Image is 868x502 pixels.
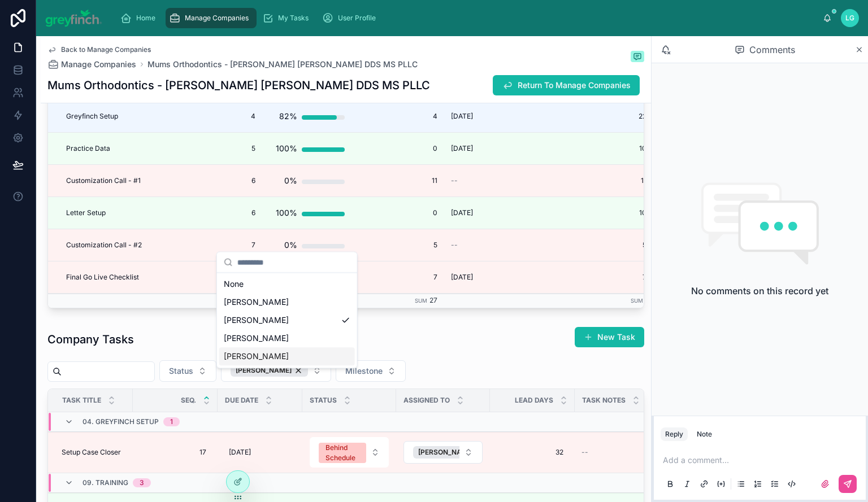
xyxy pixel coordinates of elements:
span: Practice Data [66,144,110,153]
span: 10 [551,208,646,217]
h1: Mums Orthodontics - [PERSON_NAME] [PERSON_NAME] DDS MS PLLC [47,77,430,93]
span: 32 [501,448,563,457]
span: 09. Training [83,478,128,487]
button: Select Button [310,437,389,468]
span: Lead Days [515,396,553,405]
button: Select Button [221,359,331,382]
div: 0% [284,169,297,192]
span: 27 [429,296,437,304]
button: Select Button [403,441,483,464]
button: Note [692,427,717,441]
span: User Profile [338,14,376,23]
span: 4 [358,112,437,121]
button: Select Button [336,360,406,382]
span: Manage Companies [185,14,249,23]
span: Customization Call - #2 [66,241,142,250]
a: 17 [140,443,211,461]
span: Assigned To [403,396,450,405]
a: Manage Companies [166,8,257,28]
span: 11 [551,176,646,185]
span: Task Title [62,396,101,405]
span: 8 [193,273,255,282]
h2: No comments on this record yet [691,284,828,298]
a: Home [117,8,163,28]
span: My Tasks [278,14,309,23]
span: Milestone [345,365,383,377]
span: 6 [193,208,255,217]
button: Unselect 57 [413,446,491,459]
span: Final Go Live Checklist [66,273,139,282]
span: [PERSON_NAME] [224,333,289,344]
div: Behind Schedule [325,443,359,463]
div: 1 [170,417,173,426]
span: 22 [551,112,646,121]
span: LG [845,14,854,23]
span: Greyfinch Setup [66,112,118,121]
span: -- [451,241,458,250]
span: [PERSON_NAME] [224,315,289,326]
span: Customization Call - #1 [66,176,141,185]
span: 0 [358,208,437,217]
span: 7 [551,273,646,282]
button: Unselect 57 [231,364,308,377]
a: 32 [497,443,568,461]
div: scrollable content [111,6,823,30]
span: Comments [749,43,795,56]
span: 11 [358,176,437,185]
a: Select Button [309,436,389,468]
a: My Tasks [259,8,316,28]
span: Status [310,396,337,405]
span: Letter Setup [66,208,106,217]
span: [PERSON_NAME] [224,296,289,308]
a: Select Button [403,440,483,464]
span: 6 [193,176,255,185]
small: Sum [631,298,643,304]
span: [DATE] [451,208,473,217]
span: [DATE] [451,273,473,282]
span: [PERSON_NAME] [236,366,292,375]
span: Back to Manage Companies [61,45,151,54]
img: App logo [45,9,102,27]
div: Note [697,430,712,439]
span: 5 [551,241,646,250]
h1: Company Tasks [47,331,134,347]
span: Home [136,14,155,23]
span: 7 [358,273,437,282]
span: [PERSON_NAME] [224,351,289,362]
a: -- [581,448,676,457]
div: 0% [284,234,297,256]
span: [PERSON_NAME] [418,448,474,457]
span: [DATE] [229,448,251,457]
small: Sum [415,298,427,304]
span: Due Date [225,396,258,405]
div: None [219,275,355,293]
div: 3 [140,478,144,487]
span: [DATE] [451,112,473,121]
span: 04. Greyfinch Setup [83,417,159,426]
div: 100% [276,202,297,224]
a: Mums Orthodontics - [PERSON_NAME] [PERSON_NAME] DDS MS PLLC [147,59,418,70]
div: 82% [279,105,297,128]
span: -- [581,448,588,457]
button: Reply [661,427,688,441]
span: Task Notes [582,396,626,405]
a: User Profile [319,8,384,28]
div: 100% [276,137,297,160]
button: Select Button [159,360,216,382]
span: 17 [144,448,206,457]
span: -- [451,176,458,185]
span: 7 [193,241,255,250]
span: 5 [193,144,255,153]
span: Setup Case Closer [62,448,121,457]
span: [DATE] [451,144,473,153]
span: Return To Manage Companies [518,80,631,91]
a: Setup Case Closer [62,448,126,457]
span: Manage Companies [61,59,136,70]
span: 5 [358,241,437,250]
span: 10 [551,144,646,153]
span: Seq. [181,396,196,405]
button: New Task [575,327,644,347]
a: Back to Manage Companies [47,45,151,54]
